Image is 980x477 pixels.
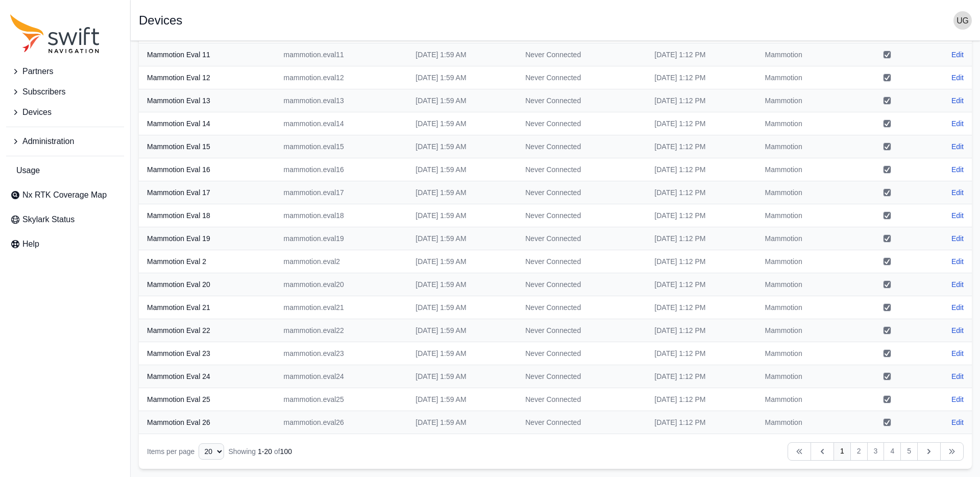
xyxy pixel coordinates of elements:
[951,417,964,427] a: Edit
[951,118,964,129] a: Edit
[517,66,646,89] td: Never Connected
[757,296,850,319] td: Mammotion
[757,181,850,204] td: Mammotion
[276,89,408,112] td: mammotion.eval13
[757,43,850,66] td: Mammotion
[646,319,756,342] td: [DATE] 1:12 PM
[139,43,276,66] th: Mammotion Eval 11
[407,66,517,89] td: [DATE] 1:59 AM
[951,210,964,221] a: Edit
[517,43,646,66] td: Never Connected
[199,443,224,460] select: Display Limit
[867,442,885,461] a: 3
[646,158,756,181] td: [DATE] 1:12 PM
[139,411,276,434] th: Mammotion Eval 26
[646,66,756,89] td: [DATE] 1:12 PM
[646,273,756,296] td: [DATE] 1:12 PM
[139,342,276,365] th: Mammotion Eval 23
[517,296,646,319] td: Never Connected
[407,296,517,319] td: [DATE] 1:59 AM
[646,135,756,158] td: [DATE] 1:12 PM
[951,325,964,336] a: Edit
[757,342,850,365] td: Mammotion
[139,365,276,388] th: Mammotion Eval 24
[6,185,124,205] a: Nx RTK Coverage Map
[407,227,517,250] td: [DATE] 1:59 AM
[407,204,517,227] td: [DATE] 1:59 AM
[951,394,964,404] a: Edit
[407,135,517,158] td: [DATE] 1:59 AM
[757,135,850,158] td: Mammotion
[646,43,756,66] td: [DATE] 1:12 PM
[757,66,850,89] td: Mammotion
[407,43,517,66] td: [DATE] 1:59 AM
[139,434,972,469] nav: Table navigation
[757,250,850,273] td: Mammotion
[757,112,850,135] td: Mammotion
[757,411,850,434] td: Mammotion
[139,14,182,27] h1: Devices
[517,158,646,181] td: Never Connected
[276,273,408,296] td: mammotion.eval20
[951,302,964,313] a: Edit
[276,43,408,66] td: mammotion.eval11
[517,388,646,411] td: Never Connected
[407,273,517,296] td: [DATE] 1:59 AM
[951,187,964,198] a: Edit
[757,365,850,388] td: Mammotion
[951,256,964,267] a: Edit
[517,204,646,227] td: Never Connected
[139,204,276,227] th: Mammotion Eval 18
[646,411,756,434] td: [DATE] 1:12 PM
[951,50,964,60] a: Edit
[22,65,53,78] span: Partners
[139,388,276,411] th: Mammotion Eval 25
[276,411,408,434] td: mammotion.eval26
[953,11,972,30] img: user photo
[139,181,276,204] th: Mammotion Eval 17
[22,189,107,201] span: Nx RTK Coverage Map
[22,86,65,98] span: Subscribers
[16,164,40,177] span: Usage
[884,442,901,461] a: 4
[646,204,756,227] td: [DATE] 1:12 PM
[6,160,124,181] a: Usage
[757,273,850,296] td: Mammotion
[6,209,124,230] a: Skylark Status
[646,89,756,112] td: [DATE] 1:12 PM
[280,447,292,456] span: 100
[517,319,646,342] td: Never Connected
[139,112,276,135] th: Mammotion Eval 14
[22,106,52,118] span: Devices
[276,250,408,273] td: mammotion.eval2
[951,279,964,290] a: Edit
[276,365,408,388] td: mammotion.eval24
[517,342,646,365] td: Never Connected
[276,296,408,319] td: mammotion.eval21
[646,250,756,273] td: [DATE] 1:12 PM
[951,348,964,359] a: Edit
[258,447,272,456] span: 1 - 20
[757,319,850,342] td: Mammotion
[757,89,850,112] td: Mammotion
[147,447,194,456] span: Items per page
[139,135,276,158] th: Mammotion Eval 15
[407,319,517,342] td: [DATE] 1:59 AM
[228,446,292,457] div: Showing of
[850,442,868,461] a: 2
[276,158,408,181] td: mammotion.eval16
[407,388,517,411] td: [DATE] 1:59 AM
[951,96,964,106] a: Edit
[22,213,75,226] span: Skylark Status
[139,66,276,89] th: Mammotion Eval 12
[757,388,850,411] td: Mammotion
[276,204,408,227] td: mammotion.eval18
[951,371,964,381] a: Edit
[646,227,756,250] td: [DATE] 1:12 PM
[6,131,124,152] button: Administration
[834,442,851,461] a: 1
[646,365,756,388] td: [DATE] 1:12 PM
[517,273,646,296] td: Never Connected
[22,135,74,148] span: Administration
[139,250,276,273] th: Mammotion Eval 2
